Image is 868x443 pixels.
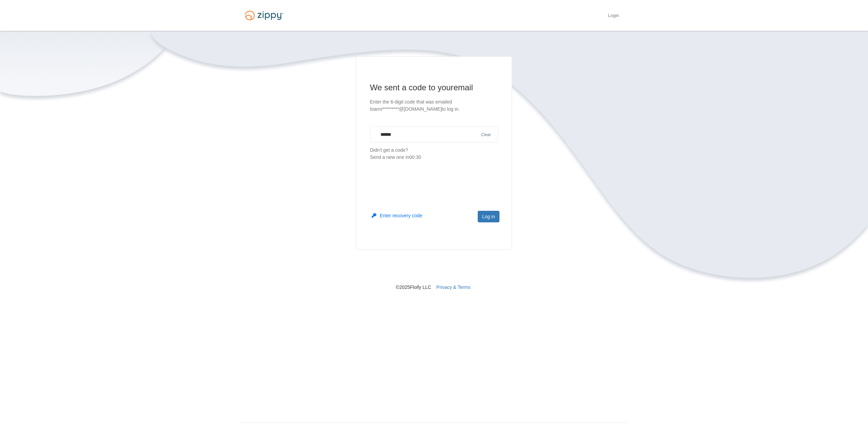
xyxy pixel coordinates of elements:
a: Login [608,13,619,20]
p: Enter the 6-digit code that was emailed to arro*********@[DOMAIN_NAME] to log in. [370,98,498,113]
button: Log in [478,211,499,222]
p: Didn't get a code? [370,147,498,161]
a: Privacy & Terms [436,284,471,290]
nav: © 2025 Floify LLC [241,250,627,291]
div: Send a new one in 00:30 [370,154,498,161]
img: Logo [241,7,288,23]
h1: We sent a code to your email [370,82,498,93]
button: Clear [479,132,493,138]
button: Enter recovery code [372,212,422,219]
